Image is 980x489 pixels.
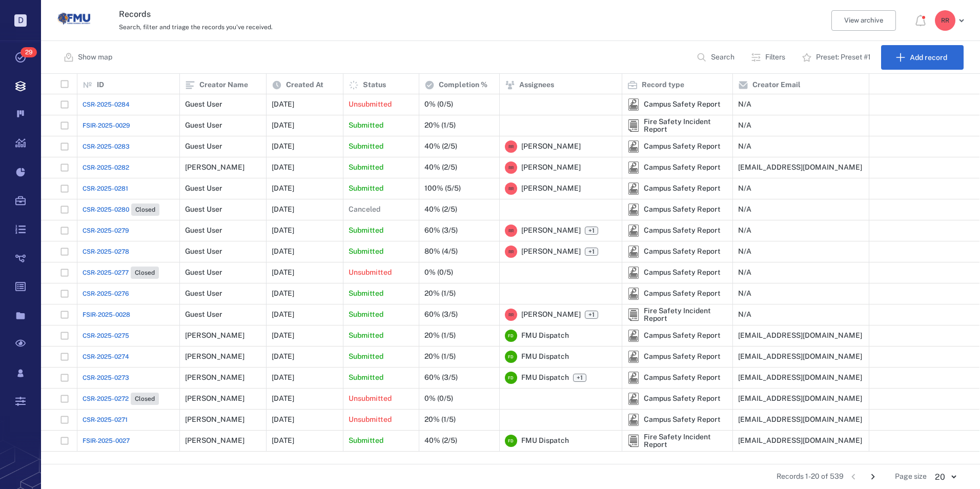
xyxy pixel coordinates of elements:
a: CSR-2025-0280Closed [83,203,159,216]
p: [DATE] [272,120,294,131]
div: N/A [738,227,751,234]
div: Campus Safety Report [627,140,640,153]
span: [PERSON_NAME] [521,141,581,152]
p: Submitted [349,184,383,194]
a: Go home [57,3,90,39]
a: FSIR-2025-0029 [83,121,130,130]
div: Campus Safety Report [627,288,640,300]
div: 20% (1/5) [424,332,456,339]
span: Page size [895,472,927,482]
img: icon Campus Safety Report [627,372,640,384]
p: Unsubmitted [349,394,392,404]
div: Campus Safety Report [644,164,721,171]
div: Campus Safety Report [644,332,721,339]
p: Submitted [349,310,383,320]
div: R R [505,246,517,258]
div: Campus Safety Report [644,248,721,255]
a: CSR-2025-0278 [83,247,129,256]
span: +1 [585,248,598,256]
p: Filters [765,52,785,63]
p: [DATE] [272,331,294,341]
img: icon Fire Safety Incident Report [627,119,640,132]
p: [DATE] [272,99,294,110]
div: 0% (0/5) [424,395,453,402]
div: Guest User [185,121,222,129]
span: CSR-2025-0280 [83,205,129,214]
a: CSR-2025-0279 [83,226,129,235]
p: Submitted [349,162,383,173]
img: icon Campus Safety Report [627,288,640,300]
div: 20% (1/5) [424,121,456,129]
div: Campus Safety Report [627,246,640,258]
span: CSR-2025-0273 [83,373,129,382]
div: Campus Safety Report [644,353,721,360]
p: [DATE] [272,394,294,404]
span: Search, filter and triage the records you've received. [119,24,273,31]
a: CSR-2025-0283 [83,142,130,151]
button: Preset: Preset #1 [795,45,879,70]
span: [PERSON_NAME] [521,226,581,236]
div: [EMAIL_ADDRESS][DOMAIN_NAME] [738,395,862,402]
p: [DATE] [272,436,294,446]
div: Campus Safety Report [644,290,721,297]
span: CSR-2025-0272 [83,394,129,403]
div: Campus Safety Report [644,100,721,108]
a: CSR-2025-0275 [83,331,129,340]
span: +1 [586,311,597,319]
span: CSR-2025-0276 [83,289,129,298]
div: Fire Safety Incident Report [627,309,640,321]
div: [PERSON_NAME] [185,332,244,339]
div: Campus Safety Report [644,185,721,192]
div: Guest User [185,185,222,192]
div: F D [505,351,517,363]
p: [DATE] [272,415,294,425]
div: 40% (2/5) [424,437,457,444]
div: R R [505,309,517,321]
div: [PERSON_NAME] [185,353,244,360]
button: Add record [881,45,964,70]
a: FSIR-2025-0028 [83,310,130,319]
div: 40% (2/5) [424,164,457,171]
a: CSR-2025-0281 [83,184,128,193]
div: Campus Safety Report [644,142,721,150]
span: +1 [585,227,598,235]
img: icon Campus Safety Report [627,351,640,363]
p: Completion % [439,80,487,90]
a: CSR-2025-0282 [83,163,129,172]
div: 60% (3/5) [424,374,458,381]
div: Guest User [185,269,222,276]
div: Guest User [185,206,222,213]
h3: Records [119,8,674,21]
div: Fire Safety Incident Report [627,119,640,132]
p: Search [711,52,734,63]
div: Campus Safety Report [627,414,640,426]
div: Campus Safety Report [627,182,640,195]
div: Fire Safety Incident Report [644,433,727,449]
img: icon Fire Safety Incident Report [627,435,640,447]
p: [DATE] [272,268,294,278]
p: [DATE] [272,226,294,236]
p: Show map [78,52,112,63]
div: 40% (2/5) [424,206,457,213]
p: Canceled [349,205,380,215]
span: FMU Dispatch [521,373,569,383]
div: Campus Safety Report [627,203,640,216]
div: Campus Safety Report [627,161,640,174]
button: Search [690,45,743,70]
div: Campus Safety Report [644,374,721,381]
img: icon Campus Safety Report [627,98,640,111]
div: F D [505,435,517,447]
div: Fire Safety Incident Report [644,307,727,323]
div: Campus Safety Report [627,98,640,111]
a: CSR-2025-0272Closed [83,393,159,405]
div: 60% (3/5) [424,227,458,234]
div: [EMAIL_ADDRESS][DOMAIN_NAME] [738,164,862,171]
div: N/A [738,185,751,192]
div: N/A [738,269,751,276]
img: icon Campus Safety Report [627,161,640,174]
